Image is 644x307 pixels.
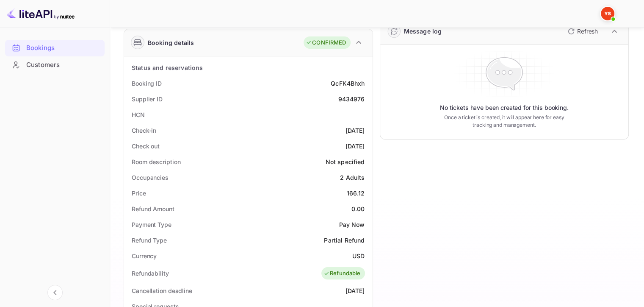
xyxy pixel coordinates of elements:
div: Message log [404,27,442,36]
div: Refund Type [132,236,167,245]
p: No tickets have been created for this booking. [440,103,569,112]
div: QcFK4Bhxh [331,79,365,88]
div: Booking ID [132,79,162,88]
div: Partial Refund [324,236,365,245]
div: Currency [132,251,157,260]
button: Collapse navigation [47,285,63,300]
div: Bookings [26,43,100,53]
div: 9434976 [338,95,365,103]
div: Customers [26,60,100,70]
div: Occupancies [132,173,169,182]
p: Once a ticket is created, it will appear here for easy tracking and management. [438,114,571,129]
div: Supplier ID [132,95,163,103]
div: [DATE] [345,126,365,135]
div: Payment Type [132,220,171,229]
a: Bookings [5,40,105,56]
div: 0.00 [351,204,365,213]
div: HCN [132,110,145,119]
p: Refresh [577,27,598,36]
div: Customers [5,57,105,73]
div: Refund Amount [132,204,174,213]
div: 166.12 [347,189,365,198]
div: Check-in [132,126,156,135]
div: 2 Adults [340,173,365,182]
div: Not specified [326,157,365,166]
div: Booking details [148,38,194,47]
div: [DATE] [345,286,365,295]
div: Refundable [323,269,361,278]
div: [DATE] [345,142,365,151]
a: Customers [5,57,105,73]
div: Check out [132,142,160,151]
img: Yandex Support [601,7,614,20]
div: Cancellation deadline [132,286,192,295]
div: Pay Now [339,220,365,229]
div: Price [132,189,146,198]
div: CONFIRMED [306,39,346,47]
div: Bookings [5,40,105,56]
div: Refundability [132,269,169,278]
img: LiteAPI logo [7,7,75,20]
div: Status and reservations [132,63,203,72]
button: Refresh [563,25,601,38]
div: Room description [132,157,180,166]
div: USD [352,251,365,260]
